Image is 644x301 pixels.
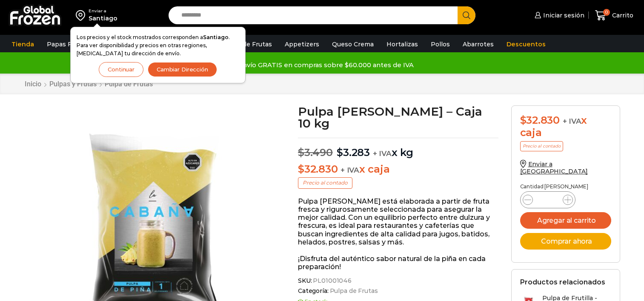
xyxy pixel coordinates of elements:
span: Categoría: [298,287,498,295]
div: Santiago [89,14,117,23]
a: Abarrotes [458,36,498,52]
bdi: 3.283 [337,146,370,159]
a: Hortalizas [382,36,422,52]
a: Descuentos [502,36,550,52]
p: x kg [298,138,498,159]
button: Continuar [99,62,143,77]
span: $ [520,114,527,126]
a: Pulpas y Frutas [49,80,97,88]
p: x caja [298,163,498,176]
h2: Productos relacionados [520,278,605,286]
a: Pulpa de Frutas [219,36,276,52]
a: Appetizers [280,36,323,52]
a: Queso Crema [328,36,378,52]
span: + IVA [341,166,359,174]
strong: Santiago [203,34,229,40]
p: Los precios y el stock mostrados corresponden a . Para ver disponibilidad y precios en otras regi... [77,33,239,58]
span: $ [298,163,304,175]
a: Papas Fritas [43,36,90,52]
bdi: 32.830 [298,163,338,175]
button: Cambiar Dirección [148,62,217,77]
a: Enviar a [GEOGRAPHIC_DATA] [520,160,588,175]
button: Agregar al carrito [520,212,611,229]
a: Pulpa de Frutas [329,287,378,295]
img: address-field-icon.svg [76,8,89,23]
div: Enviar a [89,8,117,14]
div: x caja [520,114,611,139]
span: Carrito [610,11,633,20]
a: Iniciar sesión [532,7,584,24]
h1: Pulpa [PERSON_NAME] – Caja 10 kg [298,105,498,129]
p: Cantidad [PERSON_NAME] [520,184,611,190]
span: SKU: [298,277,498,284]
a: Pollos [426,36,454,52]
a: Pulpa de Frutas [104,80,153,88]
span: PL01001046 [312,277,352,284]
span: $ [337,146,343,159]
p: ¡Disfruta del auténtico sabor natural de la piña en cada preparación! [298,255,498,271]
p: Pulpa [PERSON_NAME] está elaborada a partir de fruta fresca y rigurosamente seleccionada para ase... [298,197,498,246]
a: Tienda [7,36,38,52]
bdi: 32.830 [520,114,560,126]
bdi: 3.490 [298,146,333,159]
button: Comprar ahora [520,233,611,250]
input: Product quantity [540,194,556,206]
span: $ [298,146,304,159]
nav: Breadcrumb [24,80,153,88]
a: 0 Carrito [593,6,635,26]
span: + IVA [563,117,581,125]
span: Iniciar sesión [541,11,584,20]
p: Precio al contado [520,141,563,151]
a: Inicio [24,80,42,88]
span: 0 [603,9,610,16]
p: Precio al contado [298,177,352,188]
button: Search button [458,6,475,24]
span: + IVA [373,149,392,158]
